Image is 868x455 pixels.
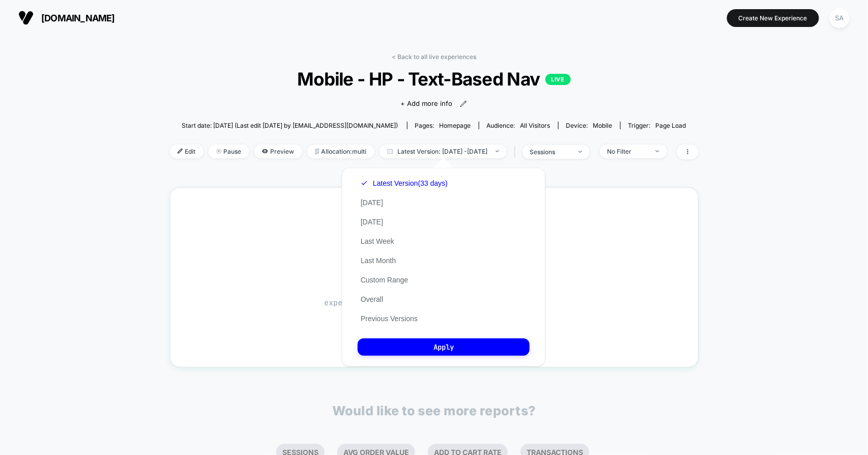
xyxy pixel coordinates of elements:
[178,149,183,154] img: edit
[209,145,249,158] span: Pause
[170,145,204,158] span: Edit
[196,68,672,90] span: Mobile - HP - Text-Based Nav
[182,122,398,129] span: Start date: [DATE] (Last edit [DATE] by [EMAIL_ADDRESS][DOMAIN_NAME])
[607,148,648,155] div: No Filter
[358,237,397,246] button: Last Week
[578,151,582,153] img: end
[440,122,471,129] span: homepage
[254,145,302,158] span: Preview
[358,198,386,207] button: [DATE]
[315,149,319,154] img: rebalance
[332,403,536,418] p: Would like to see more reports?
[358,179,451,188] button: Latest Version(33 days)
[324,298,544,308] span: experience just started, data will be shown soon
[656,150,659,152] img: end
[358,314,421,323] button: Previous Versions
[415,122,471,129] div: Pages:
[628,122,686,129] div: Trigger:
[216,149,221,154] img: end
[545,74,571,85] p: LIVE
[727,9,819,27] button: Create New Experience
[512,145,523,159] span: |
[188,282,680,308] span: Waiting for data…
[307,145,374,158] span: Allocation: multi
[15,10,118,26] button: [DOMAIN_NAME]
[827,8,853,29] button: SA
[400,99,452,109] span: + Add more info
[358,338,530,356] button: Apply
[358,256,399,265] button: Last Month
[387,149,393,154] img: calendar
[392,53,476,61] a: < Back to all live experiences
[487,122,551,129] div: Audience:
[530,148,571,156] div: sessions
[496,150,499,152] img: end
[18,10,34,25] img: Visually logo
[358,217,386,226] button: [DATE]
[656,122,686,129] span: Page Load
[558,122,620,129] span: Device:
[380,145,507,158] span: Latest Version: [DATE] - [DATE]
[358,275,411,285] button: Custom Range
[830,8,850,28] div: SA
[41,13,115,23] span: [DOMAIN_NAME]
[358,295,386,304] button: Overall
[520,122,551,129] span: All Visitors
[593,122,613,129] span: mobile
